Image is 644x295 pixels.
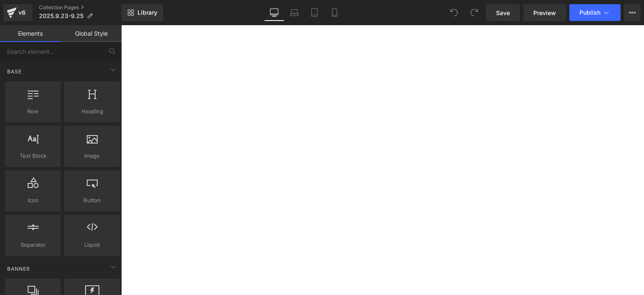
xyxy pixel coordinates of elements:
[67,196,117,205] span: Button
[466,4,483,21] button: Redo
[624,4,641,21] button: More
[523,4,566,21] a: Preview
[138,9,157,16] span: Library
[496,8,510,17] span: Save
[39,4,122,11] a: Collection Pages
[304,4,325,21] a: Tablet
[3,4,32,21] a: v6
[264,4,284,21] a: Desktop
[325,4,345,21] a: Mobile
[67,151,117,160] span: Image
[8,196,58,205] span: Icon
[6,68,23,76] span: Base
[8,107,58,116] span: Row
[39,13,83,19] span: 2025.9.23-9.25
[284,4,304,21] a: Laptop
[6,265,31,273] span: Banner
[533,8,556,17] span: Preview
[67,240,117,249] span: Liquid
[569,4,621,21] button: Publish
[61,25,122,42] a: Global Style
[67,107,117,116] span: Heading
[8,240,58,249] span: Separator
[8,151,58,160] span: Text Block
[446,4,462,21] button: Undo
[17,7,27,18] div: v6
[579,9,600,16] span: Publish
[122,4,163,21] a: New Library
